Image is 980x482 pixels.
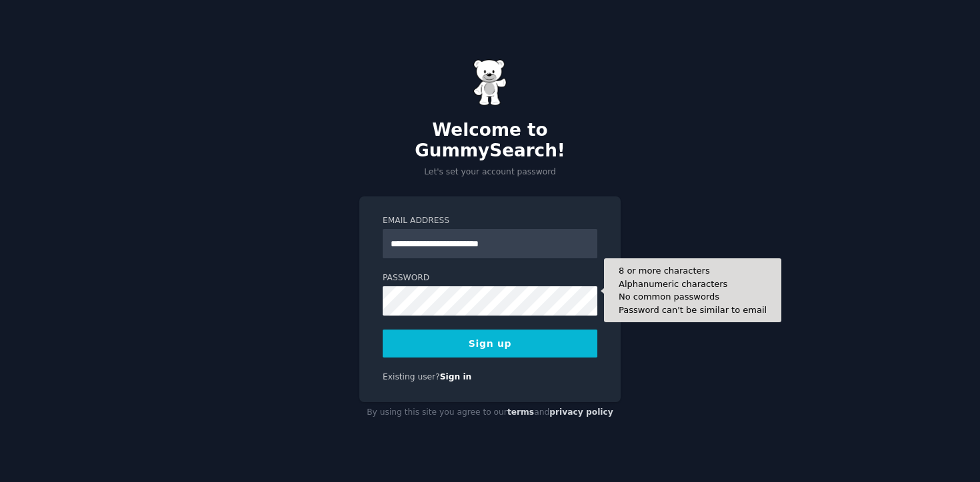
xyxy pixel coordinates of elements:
[383,372,440,381] span: Existing user?
[359,120,621,162] h2: Welcome to GummySearch!
[507,407,534,417] a: terms
[383,215,597,227] label: Email Address
[440,372,472,381] a: Sign in
[359,166,621,178] p: Let's set your account password
[359,402,621,423] div: By using this site you agree to our and
[383,272,597,284] label: Password
[473,59,507,106] img: Gummy Bear
[549,407,613,417] a: privacy policy
[383,330,597,358] button: Sign up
